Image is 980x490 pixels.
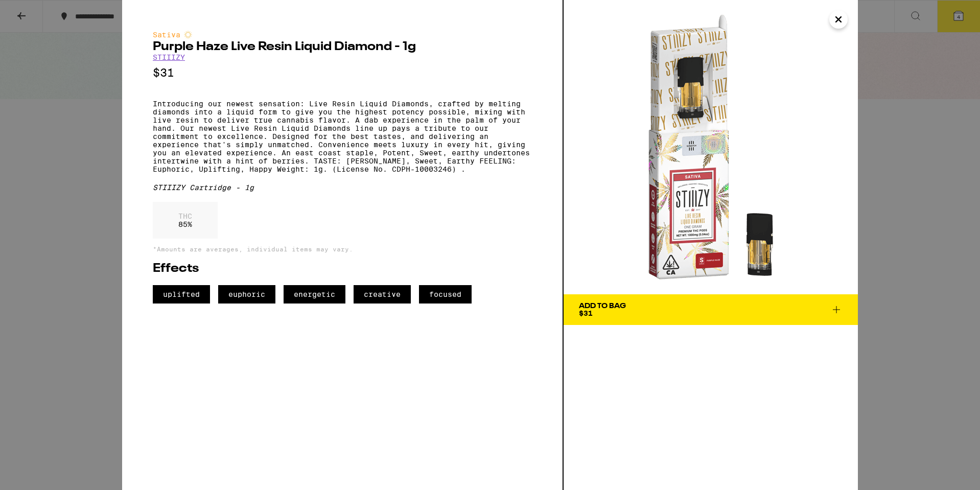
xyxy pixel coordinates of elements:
img: sativaColor.svg [184,31,192,39]
a: STIIIZY [153,53,185,61]
p: THC [178,212,192,220]
h2: Purple Haze Live Resin Liquid Diamond - 1g [153,41,532,53]
div: Add To Bag [579,302,626,310]
span: energetic [284,285,345,304]
p: $31 [153,66,532,79]
span: $31 [579,309,593,317]
div: 85 % [153,202,218,239]
button: Add To Bag$31 [564,294,858,325]
p: *Amounts are averages, individual items may vary. [153,246,532,252]
span: focused [419,285,472,304]
span: euphoric [218,285,275,304]
h2: Effects [153,263,532,275]
div: Sativa [153,31,532,39]
span: creative [354,285,411,304]
span: uplifted [153,285,210,304]
p: Introducing our newest sensation: Live Resin Liquid Diamonds, crafted by melting diamonds into a ... [153,100,532,173]
div: STIIIZY Cartridge - 1g [153,183,532,192]
button: Close [829,10,848,29]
